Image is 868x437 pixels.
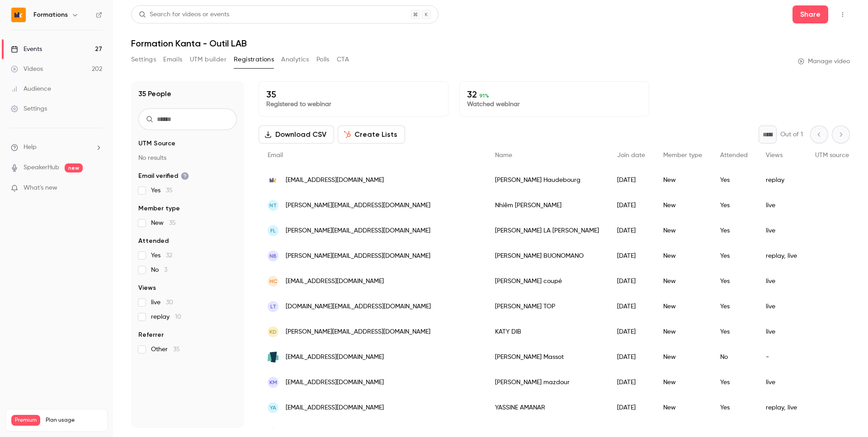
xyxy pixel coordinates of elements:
div: [PERSON_NAME] LA [PERSON_NAME] [486,218,608,243]
div: Yes [711,193,757,218]
a: SpeakerHub [24,163,59,172]
span: [PERSON_NAME][EMAIL_ADDRESS][DOMAIN_NAME] [286,327,430,337]
span: [DOMAIN_NAME][EMAIL_ADDRESS][DOMAIN_NAME] [286,302,431,311]
span: 35 [173,346,180,353]
button: Polls [316,52,330,67]
div: [DATE] [608,243,654,269]
p: No results [138,153,237,163]
img: kanta.fr [268,175,278,186]
div: Yes [711,294,757,319]
span: What's new [24,183,57,193]
div: [DATE] [608,167,654,193]
div: Settings [11,104,47,113]
span: [EMAIL_ADDRESS][DOMAIN_NAME] [286,353,384,362]
span: YA [270,404,276,412]
button: Create Lists [338,126,405,144]
button: CTA [337,52,349,67]
span: live [151,298,173,307]
h1: Formation Kanta - Outil LAB [131,38,850,49]
li: help-dropdown-opener [11,143,102,152]
div: [PERSON_NAME] BUONOMANO [486,243,608,269]
div: YASSINE AMANAR [486,395,608,420]
span: Views [138,284,156,293]
div: No [711,344,757,370]
span: [PERSON_NAME][EMAIL_ADDRESS][DOMAIN_NAME] [286,251,430,261]
section: facet-groups [138,139,237,354]
img: 120-pour-cent.fr [268,352,278,363]
button: Registrations [234,52,274,67]
button: Analytics [281,52,309,67]
span: 32 [166,252,172,259]
div: Search for videos or events [139,10,229,19]
div: [PERSON_NAME] TOP [486,294,608,319]
p: Watched webinar [467,100,642,109]
div: New [654,218,711,243]
div: replay, live [757,395,806,420]
span: UTM Source [138,139,175,148]
div: - [757,344,806,370]
div: New [654,370,711,395]
span: 30 [166,299,173,306]
div: Yes [711,395,757,420]
div: Videos [11,65,43,74]
div: Events [11,45,42,54]
span: Attended [720,152,748,158]
div: [DATE] [608,370,654,395]
div: Audience [11,84,51,93]
span: Member type [138,204,180,213]
div: New [654,294,711,319]
span: Join date [617,152,645,158]
p: 32 [467,89,642,100]
span: Name [495,152,512,158]
div: live [757,319,806,344]
span: Email [268,152,283,158]
div: [DATE] [608,344,654,370]
button: Settings [131,52,156,67]
div: [PERSON_NAME] Haudebourg [486,167,608,193]
div: replay [757,167,806,193]
div: live [757,193,806,218]
span: 3 [164,267,167,273]
div: New [654,243,711,269]
span: new [65,163,83,172]
button: Emails [163,52,182,67]
span: hc [269,277,277,285]
h6: Formations [33,10,68,19]
span: [EMAIL_ADDRESS][DOMAIN_NAME] [286,176,384,185]
span: Yes [151,251,172,260]
div: Yes [711,167,757,193]
h1: 35 People [138,88,171,99]
span: [EMAIL_ADDRESS][DOMAIN_NAME] [286,403,384,413]
span: [PERSON_NAME][EMAIL_ADDRESS][DOMAIN_NAME] [286,201,430,210]
span: [EMAIL_ADDRESS][DOMAIN_NAME] [286,277,384,286]
button: Share [793,5,828,23]
span: [PERSON_NAME][EMAIL_ADDRESS][DOMAIN_NAME] [286,226,430,236]
span: replay [151,312,181,321]
div: New [654,319,711,344]
a: Manage video [798,57,850,66]
p: 35 [266,89,441,100]
span: UTM source [815,152,849,158]
div: [DATE] [608,218,654,243]
div: KATY DIB [486,319,608,344]
span: Plan usage [46,417,102,424]
span: 35 [166,187,173,194]
div: New [654,167,711,193]
span: Referrer [138,330,164,339]
span: lT [270,302,276,311]
div: Yes [711,243,757,269]
div: Yes [711,269,757,294]
button: Download CSV [259,126,334,144]
button: UTM builder [190,52,226,67]
div: [DATE] [608,319,654,344]
div: live [757,370,806,395]
div: replay, live [757,243,806,269]
div: New [654,344,711,370]
div: [DATE] [608,193,654,218]
span: Views [766,152,783,158]
span: 91 % [479,93,489,99]
div: [PERSON_NAME] Massot [486,344,608,370]
div: Yes [711,218,757,243]
div: New [654,193,711,218]
span: Premium [11,415,40,426]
